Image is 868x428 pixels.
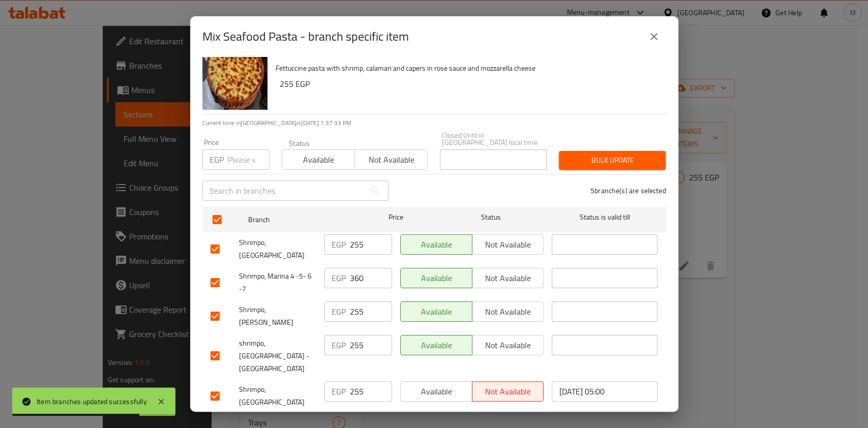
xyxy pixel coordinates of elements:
[559,151,666,170] button: Bulk update
[552,211,657,224] span: Status is valid till
[350,335,392,355] input: Please enter price
[280,77,658,91] h6: 255 EGP
[476,338,540,353] span: Not available
[350,234,392,255] input: Please enter price
[350,268,392,288] input: Please enter price
[400,381,472,402] button: Available
[202,45,267,110] img: Mix Seafood Pasta
[202,180,365,201] input: Search in branches
[400,268,472,288] button: Available
[567,154,657,167] span: Bulk update
[472,234,544,255] button: Not available
[286,152,351,167] span: Available
[472,268,544,288] button: Not available
[37,396,147,407] div: Item branches updated successfully
[276,45,658,59] h6: Mix Seafood Pasta
[248,213,354,226] span: Branch
[476,271,540,286] span: Not available
[202,28,409,45] h2: Mix Seafood Pasta - branch specific item
[239,270,316,295] span: Shrimpo, Marina 4 -5- 6 -7
[350,301,392,322] input: Please enter price
[405,384,468,399] span: Available
[202,118,666,128] p: Current time in [GEOGRAPHIC_DATA] is [DATE] 1:37:33 PM
[228,149,270,170] input: Please enter price
[209,154,224,166] p: EGP
[332,385,346,398] p: EGP
[400,301,472,322] button: Available
[472,301,544,322] button: Not available
[239,337,316,375] span: shrimpo, [GEOGRAPHIC_DATA] - [GEOGRAPHIC_DATA]
[476,237,540,252] span: Not available
[472,335,544,355] button: Not available
[282,149,355,170] button: Available
[239,236,316,262] span: Shrimpo, [GEOGRAPHIC_DATA]
[332,272,346,284] p: EGP
[276,62,658,75] p: Fettuccine pasta with shrimp, calamari and capers in rose sauce and mozzarella cheese
[438,211,544,224] span: Status
[642,24,666,49] button: close
[590,186,666,196] p: 5 branche(s) are selected
[405,338,468,353] span: Available
[332,339,346,351] p: EGP
[354,149,428,170] button: Not available
[239,303,316,329] span: Shrimpo, [PERSON_NAME]
[359,152,424,167] span: Not available
[476,384,540,399] span: Not available
[405,271,468,286] span: Available
[400,234,472,255] button: Available
[476,304,540,319] span: Not available
[362,211,430,224] span: Price
[405,304,468,319] span: Available
[332,238,346,251] p: EGP
[239,383,316,409] span: Shrimpo, [GEOGRAPHIC_DATA]
[400,335,472,355] button: Available
[472,381,544,402] button: Not available
[332,305,346,318] p: EGP
[350,381,392,402] input: Please enter price
[405,237,468,252] span: Available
